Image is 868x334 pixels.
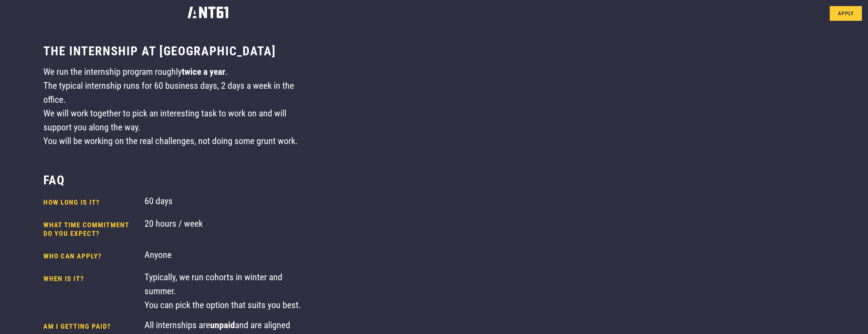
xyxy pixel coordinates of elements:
[144,217,303,242] div: 20 hours / week
[144,194,303,210] div: 60 days
[144,248,303,264] div: Anyone
[210,320,235,330] strong: unpaid
[43,44,276,59] h3: The internship at [GEOGRAPHIC_DATA]
[43,198,138,207] h4: How long is it?
[144,270,303,312] div: Typically, we run cohorts in winter and summer. You can pick the option that suits you best.
[182,66,225,77] strong: twice a year
[43,274,138,308] h4: When is it?
[43,252,138,260] h4: Who can apply?
[830,6,862,21] a: Apply
[43,65,303,148] div: We run the internship program roughly . The typical internship runs for 60 business days, 2 days ...
[43,221,138,238] h4: What time commitment do you expect?
[43,173,65,188] h3: FAQ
